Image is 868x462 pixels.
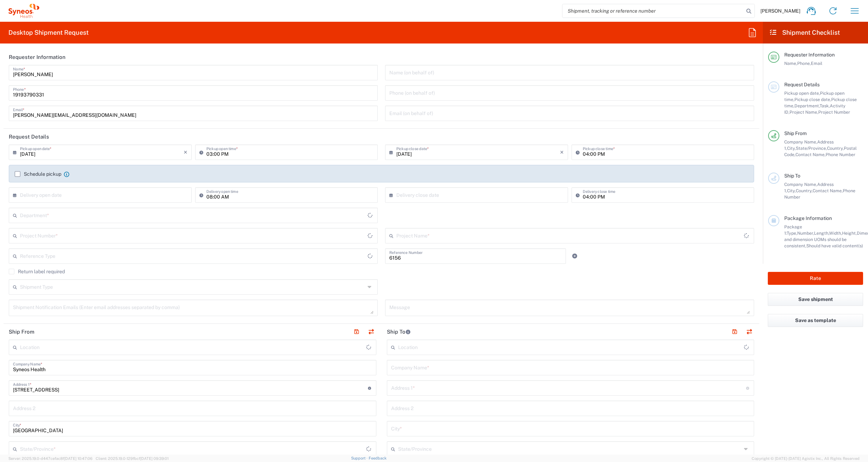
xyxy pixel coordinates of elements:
span: Phone Number [826,152,855,157]
label: Return label required [9,269,65,274]
span: [DATE] 09:39:01 [140,456,169,461]
span: Country, [796,188,813,193]
h2: Desktop Shipment Request [8,28,89,37]
h2: Request Details [9,133,49,140]
button: Save as template [768,314,863,327]
span: Project Number [818,109,850,115]
a: Support [351,456,369,460]
span: Number, [797,230,814,236]
span: Package Information [784,215,832,221]
span: Client: 2025.19.0-129fbcf [96,456,169,461]
span: Contact Name, [795,152,826,157]
span: Requester Information [784,52,835,58]
h2: Requester Information [9,54,66,61]
span: Length, [814,230,829,236]
span: Copyright © [DATE]-[DATE] Agistix Inc., All Rights Reserved [752,455,860,462]
span: Width, [829,230,842,236]
a: Add Reference [570,251,580,261]
span: State/Province, [796,146,827,151]
span: Task, [820,103,830,108]
button: Save shipment [768,293,863,306]
a: Feedback [369,456,387,460]
span: City, [787,188,796,193]
span: Type, [787,230,797,236]
span: Department, [794,103,820,108]
span: Should have valid content(s) [806,243,863,248]
h2: Shipment Checklist [769,28,840,37]
span: Ship To [784,173,800,179]
span: Pickup open date, [784,91,820,96]
span: Country, [827,146,844,151]
span: Ship From [784,130,807,136]
i: × [560,147,564,158]
span: Company Name, [784,139,817,145]
span: Project Name, [790,109,818,115]
span: Server: 2025.19.0-d447cefac8f [8,456,93,461]
span: [PERSON_NAME] [760,8,800,14]
h2: Ship To [387,328,411,335]
span: Phone, [797,61,811,66]
span: Request Details [784,82,820,87]
span: Contact Name, [813,188,843,193]
label: Schedule pickup [15,171,61,177]
span: Pickup close date, [794,97,831,102]
span: [DATE] 10:47:06 [64,456,93,461]
h2: Ship From [9,328,34,335]
span: Height, [842,230,857,236]
i: × [184,147,187,158]
button: Rate [768,272,863,285]
span: City, [787,146,796,151]
input: Shipment, tracking or reference number [562,4,744,18]
span: Name, [784,61,797,66]
span: Company Name, [784,182,817,187]
span: Email [811,61,822,66]
span: Package 1: [784,224,802,236]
